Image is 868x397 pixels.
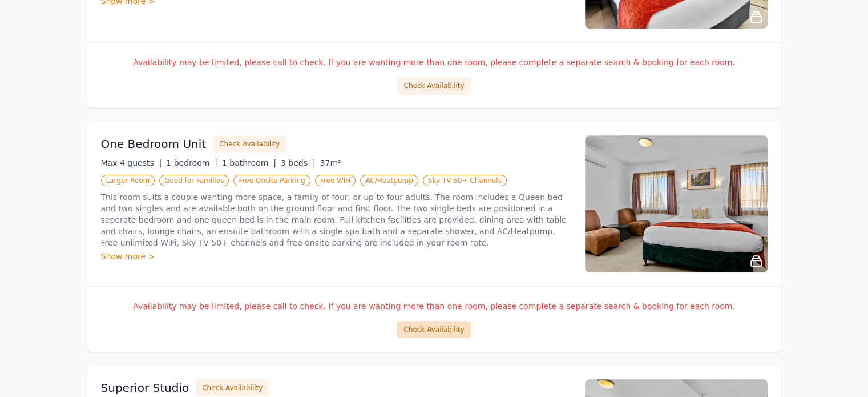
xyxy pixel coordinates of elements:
[397,321,470,338] button: Check Availability
[196,379,269,396] button: Check Availability
[166,158,217,167] span: 1 bedroom |
[397,77,470,94] button: Check Availability
[101,175,155,186] span: Larger Room
[101,380,189,396] h3: Superior Studio
[101,191,571,248] p: This room suits a couple wanting more space, a family of four, or up to four adults. The room inc...
[159,175,229,186] span: Good for Families
[101,57,768,68] p: Availability may be limited, please call to check. If you are wanting more than one room, please ...
[423,175,507,186] span: Sky TV 50+ Channels
[101,136,207,152] h3: One Bedroom Unit
[233,175,310,186] span: Free Onsite Parking
[281,158,316,167] span: 3 beds |
[315,175,356,186] span: Free WiFi
[213,135,286,153] button: Check Availability
[101,251,571,262] div: Show more >
[222,158,276,167] span: 1 bathroom |
[101,158,162,167] span: Max 4 guests |
[360,175,418,186] span: AC/Heatpump
[320,158,341,167] span: 37m²
[101,300,768,312] p: Availability may be limited, please call to check. If you are wanting more than one room, please ...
